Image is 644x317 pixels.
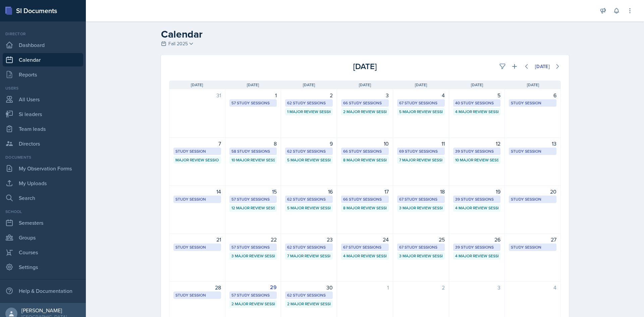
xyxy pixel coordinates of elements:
div: 2 Major Review Sessions [231,301,275,307]
div: 3 [453,283,501,292]
div: Study Session [511,100,554,106]
span: [DATE] [471,82,483,88]
div: 18 [397,188,445,196]
div: 1 [341,283,389,292]
div: 3 Major Review Sessions [231,253,275,259]
div: 8 Major Review Sessions [343,205,387,211]
div: [DATE] [535,64,550,69]
div: 1 [229,91,277,99]
div: 3 [341,91,389,99]
div: 11 [397,140,445,148]
span: [DATE] [415,82,427,88]
div: Help & Documentation [3,284,83,298]
div: 62 Study Sessions [287,244,331,250]
div: 7 [173,140,221,148]
div: 2 Major Review Sessions [343,109,387,115]
div: 13 [509,140,556,148]
div: 4 [509,283,556,292]
a: Reports [3,68,83,81]
div: 8 Major Review Sessions [343,157,387,163]
span: [DATE] [359,82,371,88]
div: 5 Major Review Sessions [399,109,443,115]
a: My Observation Forms [3,162,83,175]
div: 6 [509,91,556,99]
a: Groups [3,231,83,244]
a: Courses [3,246,83,259]
span: Fall 2025 [168,40,188,47]
div: 5 [453,91,501,99]
div: 57 Study Sessions [231,196,275,202]
div: 28 [173,283,221,292]
span: [DATE] [191,82,203,88]
a: All Users [3,93,83,106]
div: 10 Major Review Sessions [455,157,499,163]
div: 31 [173,91,221,99]
div: 4 Major Review Sessions [455,253,499,259]
div: 21 [173,235,221,244]
a: Directors [3,137,83,150]
a: Search [3,191,83,205]
div: 66 Study Sessions [343,148,387,154]
div: 67 Study Sessions [399,100,443,106]
div: 4 Major Review Sessions [455,109,499,115]
div: 67 Study Sessions [399,244,443,250]
div: Study Session [175,292,219,298]
div: 20 [509,188,556,196]
div: 25 [397,235,445,244]
div: Study Session [175,148,219,154]
a: Si leaders [3,107,83,121]
span: [DATE] [527,82,539,88]
div: 3 Major Review Sessions [399,253,443,259]
div: 26 [453,235,501,244]
div: 67 Study Sessions [399,196,443,202]
div: 62 Study Sessions [287,148,331,154]
a: Team leads [3,122,83,136]
div: Users [3,85,83,91]
div: 5 Major Review Sessions [287,157,331,163]
div: Documents [3,154,83,160]
div: 58 Study Sessions [231,148,275,154]
div: 57 Study Sessions [231,244,275,250]
div: 66 Study Sessions [343,196,387,202]
div: [DATE] [300,60,430,72]
div: 16 [285,188,333,196]
div: 2 [397,283,445,292]
div: Study Session [175,244,219,250]
div: 27 [509,235,556,244]
div: 9 [285,140,333,148]
div: 57 Study Sessions [231,100,275,106]
span: [DATE] [247,82,259,88]
div: 22 [229,235,277,244]
div: Study Session [511,196,554,202]
div: 39 Study Sessions [455,196,499,202]
div: 2 [285,91,333,99]
div: 67 Study Sessions [343,244,387,250]
div: 24 [341,235,389,244]
div: 3 Major Review Sessions [399,205,443,211]
div: 4 [397,91,445,99]
div: 57 Study Sessions [231,292,275,298]
a: My Uploads [3,176,83,190]
div: 17 [341,188,389,196]
div: 14 [173,188,221,196]
div: 7 Major Review Sessions [399,157,443,163]
div: 62 Study Sessions [287,292,331,298]
div: 7 Major Review Sessions [287,253,331,259]
div: 15 [229,188,277,196]
div: Study Session [511,244,554,250]
div: 4 Major Review Sessions [343,253,387,259]
button: [DATE] [531,61,554,72]
div: 10 Major Review Sessions [231,157,275,163]
div: 8 [229,140,277,148]
a: Settings [3,260,83,274]
div: 12 [453,140,501,148]
div: Director [3,31,83,37]
div: Study Session [175,196,219,202]
div: 1 Major Review Session [287,109,331,115]
div: 2 Major Review Sessions [287,301,331,307]
div: 30 [285,283,333,292]
div: Major Review Session [175,157,219,163]
div: 19 [453,188,501,196]
div: Study Session [511,148,554,154]
div: 62 Study Sessions [287,100,331,106]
